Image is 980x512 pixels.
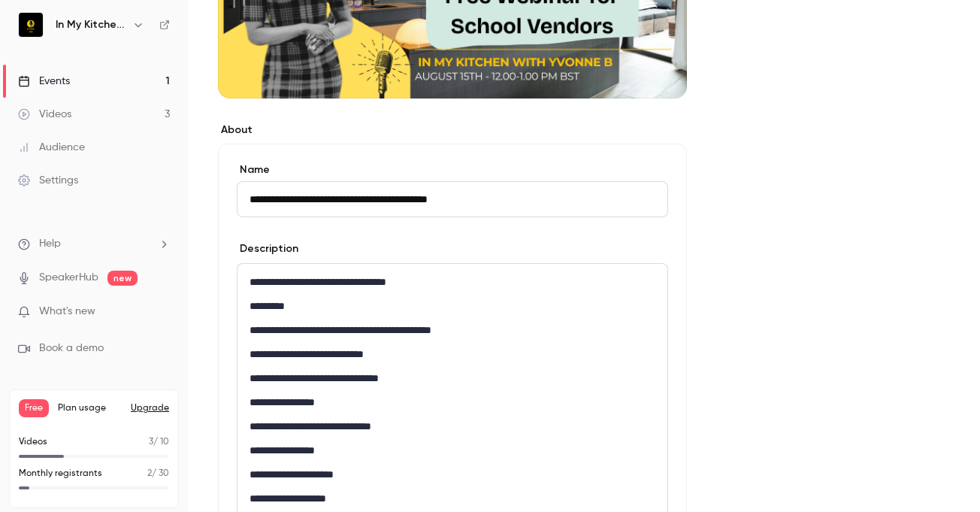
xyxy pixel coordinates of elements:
[237,241,298,256] label: Description
[107,271,138,286] span: new
[39,270,98,286] a: SpeakerHub
[218,123,687,138] label: About
[39,236,61,252] span: Help
[149,438,153,447] span: 3
[19,467,102,480] p: Monthly registrants
[19,13,43,37] img: In My Kitchen With Yvonne
[131,402,169,414] button: Upgrade
[18,74,70,89] div: Events
[58,402,122,414] span: Plan usage
[147,467,169,480] p: / 30
[147,469,152,478] span: 2
[19,399,49,417] span: Free
[149,435,169,449] p: / 10
[56,17,126,32] h6: In My Kitchen With [PERSON_NAME]
[18,173,78,188] div: Settings
[18,140,85,155] div: Audience
[39,304,95,320] span: What's new
[18,107,71,122] div: Videos
[237,162,668,177] label: Name
[39,341,104,356] span: Book a demo
[19,435,47,449] p: Videos
[18,236,170,252] li: help-dropdown-opener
